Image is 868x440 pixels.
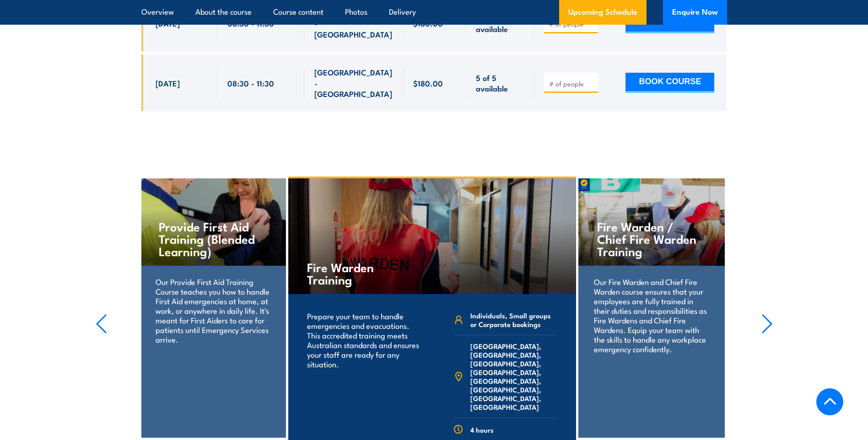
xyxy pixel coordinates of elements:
[476,72,524,94] span: 5 of 5 available
[597,220,706,257] h4: Fire Warden / Chief Fire Warden Training
[476,13,524,34] span: 5 of 5 available
[470,311,557,328] span: Individuals, Small groups or Corporate bookings
[413,78,443,88] span: $180.00
[470,342,557,411] span: [GEOGRAPHIC_DATA], [GEOGRAPHIC_DATA], [GEOGRAPHIC_DATA], [GEOGRAPHIC_DATA], [GEOGRAPHIC_DATA], [G...
[307,261,415,285] h4: Fire Warden Training
[227,78,274,88] span: 08:30 - 11:30
[413,18,443,28] span: $180.00
[159,220,267,257] h4: Provide First Aid Training (Blended Learning)
[625,73,714,93] button: BOOK COURSE
[314,7,393,39] span: [GEOGRAPHIC_DATA] - [GEOGRAPHIC_DATA]
[594,277,709,354] p: Our Fire Warden and Chief Fire Warden course ensures that your employees are fully trained in the...
[156,78,180,88] span: [DATE]
[549,79,595,88] input: # of people
[156,277,270,344] p: Our Provide First Aid Training Course teaches you how to handle First Aid emergencies at home, at...
[307,311,420,369] p: Prepare your team to handle emergencies and evacuations. This accredited training meets Australia...
[314,67,393,99] span: [GEOGRAPHIC_DATA] - [GEOGRAPHIC_DATA]
[227,18,274,28] span: 08:30 - 11:30
[470,425,494,434] span: 4 hours
[156,18,180,28] span: [DATE]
